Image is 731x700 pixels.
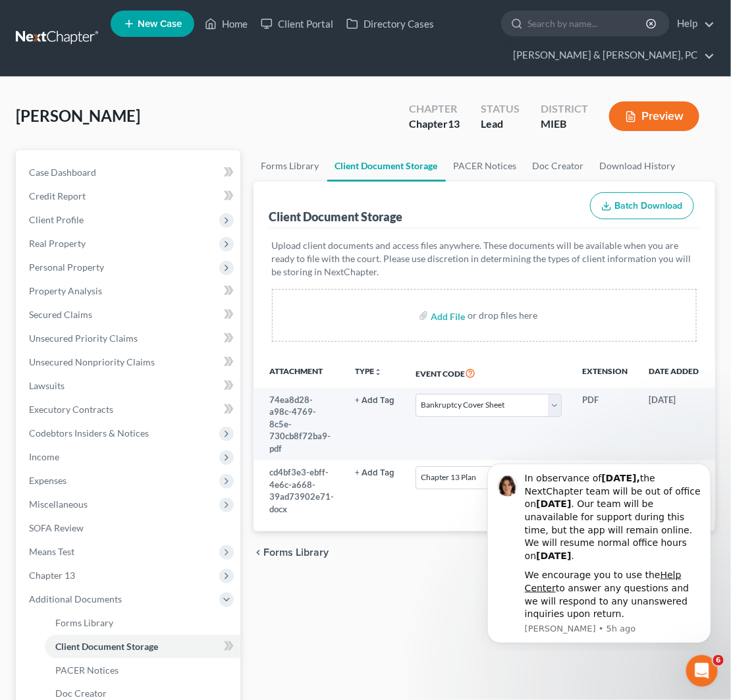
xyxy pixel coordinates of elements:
[29,190,86,202] span: Credit Report
[254,358,344,388] th: Attachment
[29,238,86,249] span: Real Property
[448,117,460,130] span: 13
[355,396,394,405] button: + Add Tag
[45,659,240,682] a: PACER Notices
[264,547,329,558] span: Forms Library
[29,309,92,320] span: Secured Claims
[29,285,102,296] span: Property Analysis
[18,516,240,540] a: SOFA Review
[29,356,155,367] span: Unsecured Nonpriority Claims
[254,388,344,460] td: 74ea8d28-a98c-4769-8c5e-730cb8f72ba9-pdf
[639,388,710,460] td: [DATE]
[29,451,59,462] span: Income
[609,101,699,131] button: Preview
[614,200,683,211] span: Batch Download
[29,522,84,533] span: SOFA Review
[713,655,724,666] span: 6
[528,11,648,36] input: Search by name...
[686,655,718,687] iframe: Intercom live chat
[506,43,715,67] a: [PERSON_NAME] & [PERSON_NAME], PC
[29,570,75,581] span: Chapter 13
[670,12,715,36] a: Help
[541,117,588,132] div: MIEB
[18,279,240,303] a: Property Analysis
[18,398,240,421] a: Executory Contracts
[409,117,460,132] div: Chapter
[590,192,694,220] button: Batch Download
[45,635,240,659] a: Client Document Storage
[45,611,240,635] a: Forms Library
[29,498,88,510] span: Miscellaneous
[18,350,240,374] a: Unsecured Nonpriority Claims
[18,327,240,350] a: Unsecured Priority Claims
[481,101,520,117] div: Status
[327,150,446,182] a: Client Document Storage
[481,117,520,132] div: Lead
[29,167,96,178] span: Case Dashboard
[29,475,67,486] span: Expenses
[29,427,149,439] span: Codebtors Insiders & Notices
[55,641,158,652] span: Client Document Storage
[541,101,588,117] div: District
[18,184,240,208] a: Credit Report
[55,617,113,628] span: Forms Library
[254,460,344,521] td: cd4bf3e3-ebff-4e6c-a668-39ad73902e71-docx
[55,664,119,676] span: PACER Notices
[592,150,684,182] a: Download History
[29,404,113,415] span: Executory Contracts
[254,547,264,558] i: chevron_left
[468,309,537,322] div: or drop files here
[55,688,107,699] span: Doc Creator
[29,333,138,344] span: Unsecured Priority Claims
[29,593,122,605] span: Additional Documents
[446,150,525,182] a: PACER Notices
[355,469,394,477] button: + Add Tag
[18,374,240,398] a: Lawsuits
[254,12,340,36] a: Client Portal
[525,150,592,182] a: Doc Creator
[405,358,572,388] th: Event Code
[18,161,240,184] a: Case Dashboard
[138,19,182,29] span: New Case
[29,546,74,557] span: Means Test
[29,214,84,225] span: Client Profile
[355,367,382,376] button: TYPEunfold_more
[29,380,65,391] span: Lawsuits
[29,261,104,273] span: Personal Property
[468,452,731,651] iframe: Intercom notifications message
[272,239,697,279] p: Upload client documents and access files anywhere. These documents will be available when you are...
[16,106,140,125] span: [PERSON_NAME]
[18,303,240,327] a: Secured Claims
[409,101,460,117] div: Chapter
[355,394,394,406] a: + Add Tag
[572,358,639,388] th: Extension
[198,12,254,36] a: Home
[340,12,441,36] a: Directory Cases
[572,388,639,460] td: PDF
[254,547,329,558] button: chevron_left Forms Library
[355,466,394,479] a: + Add Tag
[639,358,710,388] th: Date added
[374,368,382,376] i: unfold_more
[254,150,327,182] a: Forms Library
[269,209,403,225] div: Client Document Storage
